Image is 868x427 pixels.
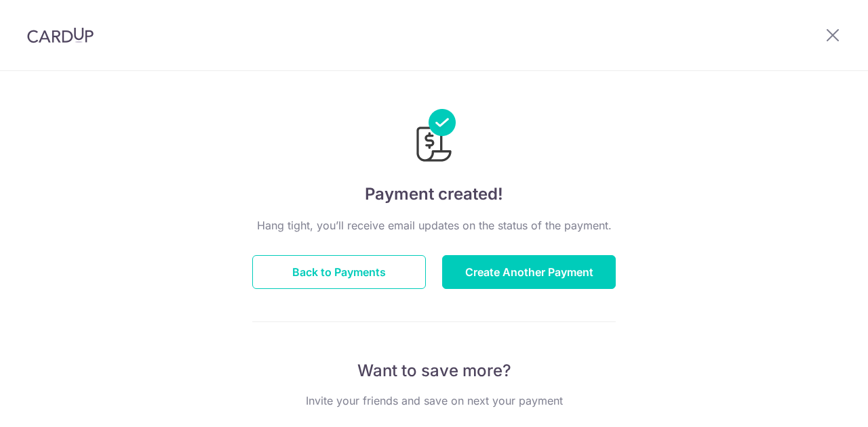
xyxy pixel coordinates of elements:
[252,360,616,382] p: Want to save more?
[412,109,456,166] img: Payments
[442,255,616,289] button: Create Another Payment
[252,182,616,206] h4: Payment created!
[252,392,616,409] p: Invite your friends and save on next your payment
[27,27,94,43] img: CardUp
[252,255,426,289] button: Back to Payments
[252,217,616,233] p: Hang tight, you’ll receive email updates on the status of the payment.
